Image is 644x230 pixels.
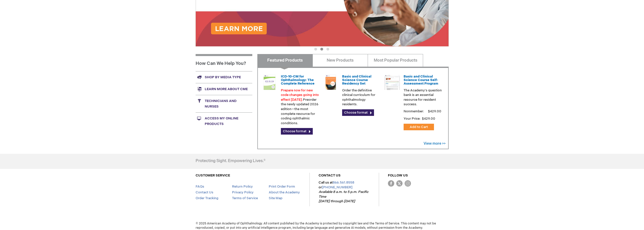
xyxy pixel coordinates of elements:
[368,54,423,67] a: Most Popular Products
[196,196,218,200] a: Order Tracking
[319,180,370,204] p: Call us at or
[427,109,442,113] span: $429.00
[404,108,424,115] strong: Nonmember:
[342,74,371,86] a: Basic and Clinical Science Course Residency Set
[232,196,258,200] a: Terms of Service
[410,125,428,129] span: Add to Cart
[326,48,329,50] button: 3 of 3
[232,190,254,194] a: Privacy Policy
[196,95,252,112] a: Technicians and nurses
[269,185,295,189] a: Print Order Form
[388,173,408,177] a: FOLLOW US
[281,88,319,102] font: Prepare now for new code changes going into effect [DATE].
[196,112,252,130] a: Access My Online Products
[342,88,381,107] p: Order the definitive clinical curriculum for ophthalmology residents.
[192,221,452,230] span: © 2025 American Academy of Ophthalmology. All content published by the Academy is protected by co...
[269,190,300,194] a: About the Academy
[232,185,253,189] a: Return Policy
[385,75,400,90] img: bcscself_20.jpg
[196,83,252,95] a: Learn more about CME
[320,48,323,50] button: 2 of 3
[396,180,403,187] img: Twitter
[196,71,252,83] a: Shop by media type
[196,173,230,177] a: CUSTOMER SERVICE
[196,54,252,71] h1: How Can We Help You?
[323,75,338,90] img: 02850963u_47.png
[281,128,313,135] a: Choose format
[404,74,438,86] a: Basic and Clinical Science Course Self-Assessment Program
[404,124,434,130] button: Add to Cart
[319,173,341,177] a: CONTACT US
[404,117,421,121] strong: Your Price:
[281,74,315,86] a: ICD-10-CM for Ophthalmology: The Complete Reference
[405,180,411,187] img: instagram
[421,117,436,121] span: $429.00
[196,159,265,163] h4: Protecting Sight. Empowering Lives.®
[388,180,394,187] img: Facebook
[196,185,204,189] a: FAQs
[404,88,442,107] p: The Academy's question bank is an essential resource for resident success.
[281,88,319,126] p: Preorder the newly updated 2026 edition—the most complete resource for coding ophthalmic conditions.
[342,109,374,116] a: Choose format
[269,196,282,200] a: Site Map
[314,48,317,50] button: 1 of 3
[196,190,213,194] a: Contact Us
[424,141,446,146] a: View more >>
[257,54,313,67] a: Featured Products
[262,75,277,90] img: 0120008u_42.png
[333,181,354,185] a: 866.561.8558
[319,190,368,203] em: Available 8 a.m. to 5 p.m. Pacific Time [DATE] through [DATE]
[313,54,368,67] a: New Products
[322,185,352,189] a: [PHONE_NUMBER]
